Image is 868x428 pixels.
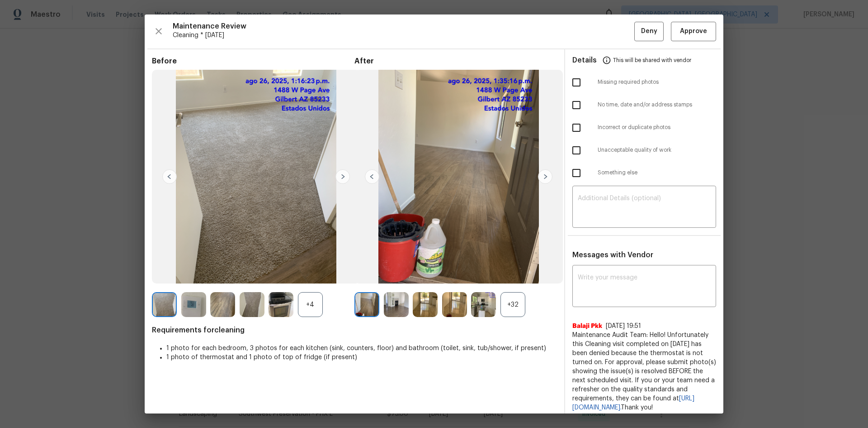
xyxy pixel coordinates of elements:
span: Details [572,49,597,71]
img: right-chevron-button-url [538,169,552,184]
span: No time, date and/or address stamps [598,101,716,109]
span: Messages with Vendor [572,251,653,259]
button: Deny [634,22,664,41]
span: Something else [598,169,716,177]
img: left-chevron-button-url [162,169,177,184]
span: Balaji Pkk [572,322,602,331]
span: [DATE] 19:51 [606,323,641,329]
span: Requirements for cleaning [152,326,557,335]
div: +4 [298,292,323,317]
button: Approve [671,22,716,41]
span: Incorrect or duplicate photos [598,124,716,131]
span: Missing required photos [598,78,716,86]
span: This will be shared with vendor [613,49,691,71]
li: 1 photo of thermostat and 1 photo of top of fridge (if present) [166,353,557,362]
span: Maintenance Review [173,22,634,31]
span: Deny [641,26,657,37]
span: Unacceptable quality of work [598,146,716,154]
div: No time, date and/or address stamps [565,94,723,116]
img: left-chevron-button-url [365,169,379,184]
li: 1 photo for each bedroom, 3 photos for each kitchen (sink, counters, floor) and bathroom (toilet,... [166,344,557,353]
span: After [354,57,557,66]
img: right-chevron-button-url [335,169,350,184]
span: Maintenance Audit Team: Hello! Unfortunately this Cleaning visit completed on [DATE] has been den... [572,331,716,412]
div: Missing required photos [565,71,723,94]
span: Before [152,57,354,66]
div: +32 [500,292,525,317]
span: Cleaning * [DATE] [173,31,634,40]
div: Incorrect or duplicate photos [565,116,723,139]
div: Unacceptable quality of work [565,139,723,162]
div: Something else [565,162,723,184]
a: [URL][DOMAIN_NAME]. [572,395,694,411]
span: Approve [680,26,707,37]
